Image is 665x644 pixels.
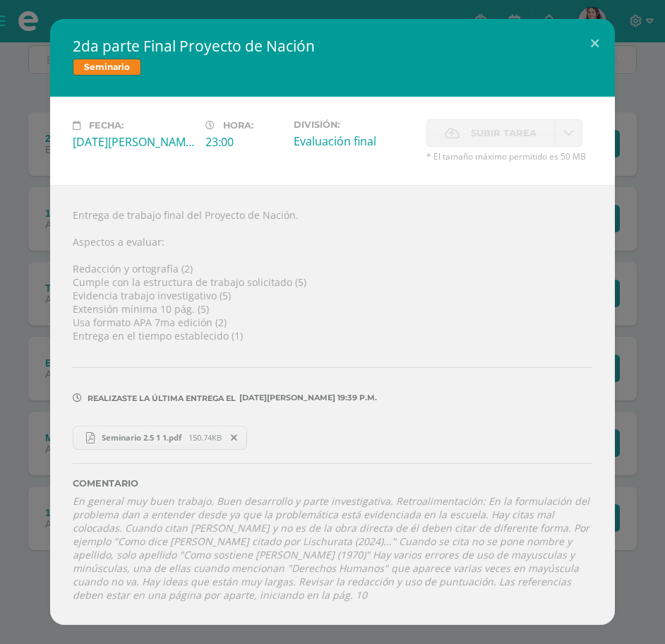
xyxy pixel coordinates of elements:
[89,120,124,131] span: Fecha:
[236,398,377,398] span: [DATE][PERSON_NAME] 19:39 p.m.
[95,432,188,443] span: Seminario 2.5 1 1.pdf
[294,133,415,149] div: Evaluación final
[205,134,282,150] div: 23:00
[73,494,589,602] i: En general muy buen trabajo. Buen desarrollo y parte investigativa. Retroalimentación: En la form...
[50,185,615,624] div: Entrega de trabajo final del Proyecto de Nación. Aspectos a evaluar: Redacción y ortografía (2) C...
[73,134,194,150] div: [DATE][PERSON_NAME]
[294,119,415,130] label: División:
[222,430,246,446] span: Remover entrega
[188,432,222,443] span: 150.74KB
[426,150,592,162] span: * El tamaño máximo permitido es 50 MB
[88,393,236,403] span: Realizaste la última entrega el
[73,426,247,450] a: Seminario 2.5 1 1.pdf 150.74KB
[575,19,615,67] button: Close (Esc)
[471,120,537,146] span: Subir tarea
[73,36,592,56] h2: 2da parte Final Proyecto de Nación
[426,119,555,147] label: La fecha de entrega ha expirado
[73,59,141,76] span: Seminario
[555,119,582,147] a: La fecha de entrega ha expirado
[223,120,253,131] span: Hora:
[73,478,592,489] label: Comentario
